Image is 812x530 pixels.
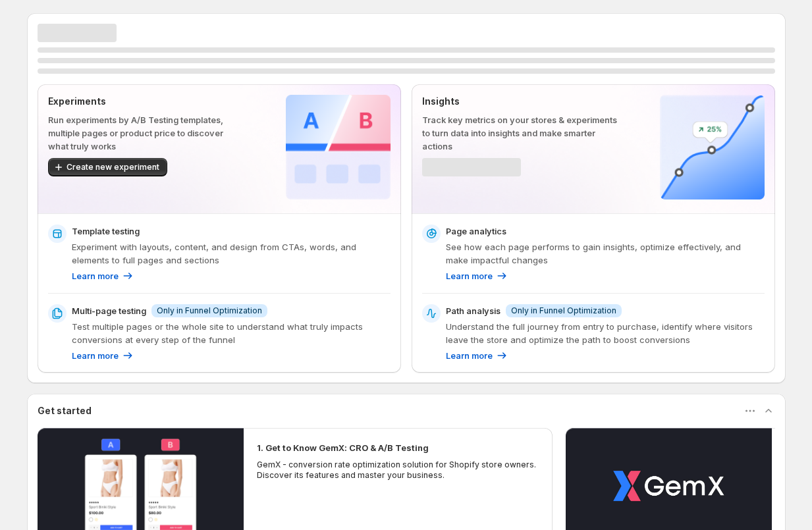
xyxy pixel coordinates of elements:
[446,269,493,282] p: Learn more
[446,304,501,317] p: Path analysis
[157,305,262,316] span: Only in Funnel Optimization
[48,158,167,176] button: Create new experiment
[67,162,159,172] span: Create new experiment
[446,320,765,346] p: Understand the full journey from entry to purchase, identify where visitors leave the store and o...
[48,95,244,108] p: Experiments
[446,349,493,362] p: Learn more
[286,95,391,199] img: Experiments
[72,349,134,362] a: Learn more
[72,269,119,282] p: Learn more
[511,305,616,316] span: Only in Funnel Optimization
[48,113,244,153] p: Run experiments by A/B Testing templates, multiple pages or product price to discover what truly ...
[422,95,618,108] p: Insights
[446,240,765,267] p: See how each page performs to gain insights, optimize effectively, and make impactful changes
[660,95,765,199] img: Insights
[72,349,119,362] p: Learn more
[446,269,508,282] a: Learn more
[72,240,391,267] p: Experiment with layouts, content, and design from CTAs, words, and elements to full pages and sec...
[446,349,508,362] a: Learn more
[72,269,134,282] a: Learn more
[72,320,391,346] p: Test multiple pages or the whole site to understand what truly impacts conversions at every step ...
[422,113,618,153] p: Track key metrics on your stores & experiments to turn data into insights and make smarter actions
[257,441,429,454] h2: 1. Get to Know GemX: CRO & A/B Testing
[38,404,92,417] h3: Get started
[72,225,140,238] p: Template testing
[257,460,540,481] p: GemX - conversion rate optimization solution for Shopify store owners. Discover its features and ...
[72,304,146,317] p: Multi-page testing
[446,225,506,238] p: Page analytics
